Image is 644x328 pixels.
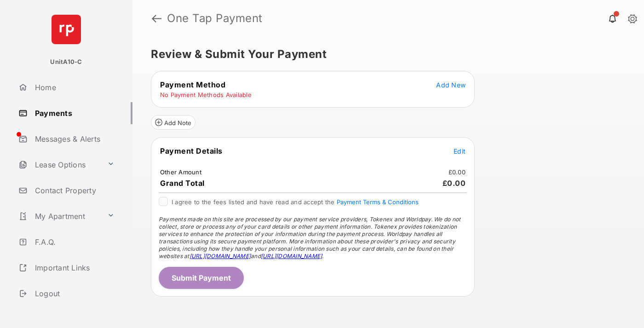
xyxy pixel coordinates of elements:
[436,81,466,89] span: Add New
[160,178,205,188] span: Grand Total
[160,91,252,99] td: No Payment Methods Available
[436,80,466,89] button: Add New
[15,179,132,201] a: Contact Property
[15,102,132,124] a: Payments
[454,147,466,155] span: Edit
[160,168,202,176] td: Other Amount
[159,216,460,259] span: Payments made on this site are processed by our payment service providers, Tokenex and Worldpay. ...
[15,205,103,227] a: My Apartment
[337,198,419,206] button: I agree to the fees listed and have read and accept the
[15,76,132,98] a: Home
[15,257,118,279] a: Important Links
[167,13,263,24] strong: One Tap Payment
[172,198,419,206] span: I agree to the fees listed and have read and accept the
[15,282,132,305] a: Logout
[15,154,103,176] a: Lease Options
[454,146,466,155] button: Edit
[160,146,223,155] span: Payment Details
[159,267,244,289] button: Submit Payment
[443,178,466,188] span: £0.00
[52,15,81,44] img: svg+xml;base64,PHN2ZyB4bWxucz0iaHR0cDovL3d3dy53My5vcmcvMjAwMC9zdmciIHdpZHRoPSI2NCIgaGVpZ2h0PSI2NC...
[261,253,322,259] a: [URL][DOMAIN_NAME]
[151,49,618,60] h5: Review & Submit Your Payment
[50,58,82,67] p: UnitA10-C
[160,80,225,89] span: Payment Method
[190,253,251,259] a: [URL][DOMAIN_NAME]
[15,231,132,253] a: F.A.Q.
[15,128,132,150] a: Messages & Alerts
[448,168,466,176] td: £0.00
[151,115,195,130] button: Add Note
